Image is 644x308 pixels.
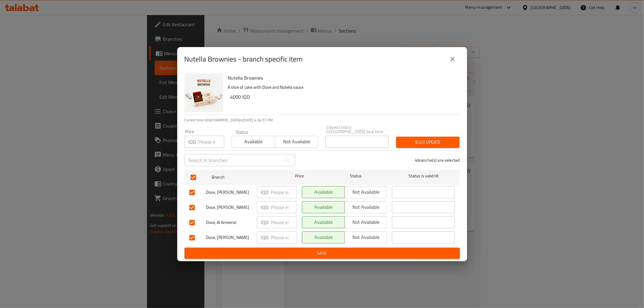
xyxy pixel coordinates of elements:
button: Available [302,216,345,228]
span: Available [305,218,342,227]
p: 4 branche(s) are selected [415,157,460,163]
p: A slice of cake with Dose and Nutella sauce [228,84,455,91]
input: Please enter price [271,231,297,243]
p: IQD [189,138,196,145]
h2: Nutella Brownies - branch specific item [184,54,303,64]
input: Please enter price [271,216,297,228]
span: Not available [277,137,316,146]
p: IQD [261,204,269,211]
span: Available [305,233,342,242]
p: IQD [261,189,269,196]
button: Not available [344,186,387,198]
span: Status is valid till [392,172,455,180]
span: Dose, [PERSON_NAME] [206,204,252,211]
span: Dose, [PERSON_NAME] [206,234,252,241]
p: Current time in [GEOGRAPHIC_DATA] is [DATE] 4:34:57 PM [184,117,460,123]
span: Dose, [PERSON_NAME] [206,189,252,196]
input: Please enter price [199,136,224,148]
input: Please enter price [271,186,297,198]
button: Not available [344,201,387,213]
span: Save [189,249,455,257]
h6: Nutella Brownies [228,74,455,82]
button: Available [302,186,345,198]
button: Available [302,201,345,213]
button: Bulk update [396,137,460,148]
span: Not available [347,233,385,242]
h6: 4000 IQD [230,93,455,101]
img: Nutella Brownies [184,74,223,112]
p: IQD [261,219,269,226]
button: Not available [344,216,387,228]
span: Not available [347,203,385,211]
button: close [445,52,460,66]
span: Available [234,137,273,146]
span: Branch [212,173,274,181]
span: Not available [347,218,385,227]
button: Available [302,231,345,243]
span: Bulk update [401,138,455,146]
input: Please enter price [271,201,297,213]
button: Available [232,136,275,148]
span: Not available [347,188,385,196]
button: Not available [275,136,318,148]
span: Available [305,188,342,196]
input: Search in branches [184,154,281,166]
span: Dose, Al Ameerat [206,219,252,226]
span: Status [324,172,387,180]
span: Price [279,172,319,180]
button: Save [184,248,460,259]
button: Not available [344,231,387,243]
p: IQD [261,234,269,241]
span: Available [305,203,342,211]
